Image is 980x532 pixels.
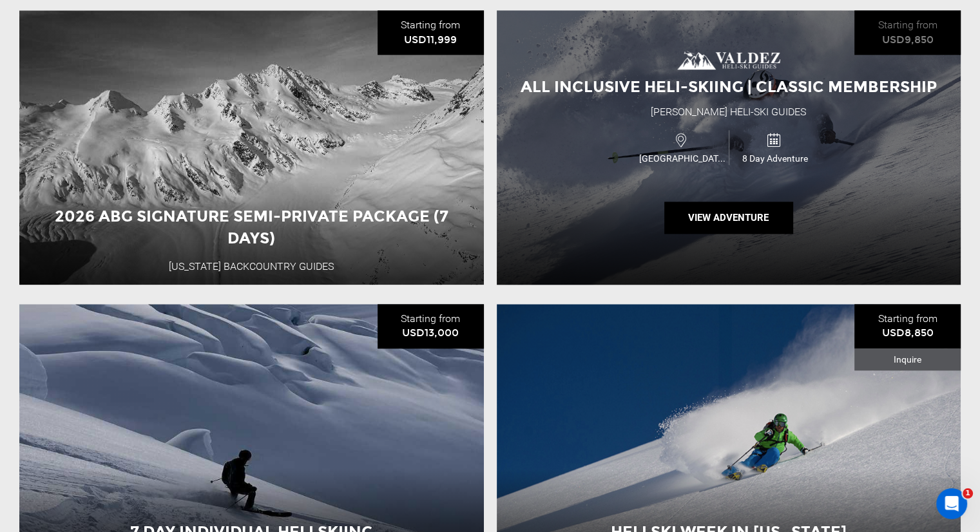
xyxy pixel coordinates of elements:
[664,202,793,234] button: View Adventure
[636,152,729,165] span: [GEOGRAPHIC_DATA]
[521,77,937,96] span: All Inclusive Heli-Skiing | Classic Membership
[651,105,806,120] div: [PERSON_NAME] Heli-Ski Guides
[729,152,821,165] span: 8 Day Adventure
[677,51,780,70] img: images
[936,488,967,519] iframe: Intercom live chat
[963,488,973,499] span: 1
